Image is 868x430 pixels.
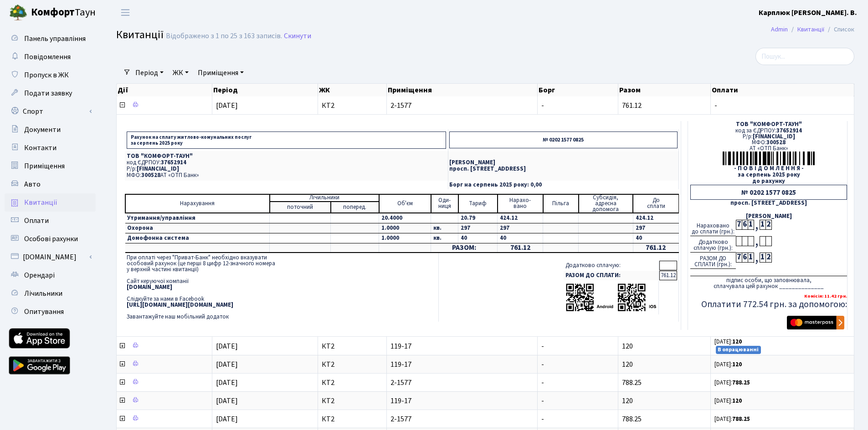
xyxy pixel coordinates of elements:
a: Панель управління [5,30,96,48]
div: № 0202 1577 0825 [690,185,847,200]
span: КТ2 [322,415,383,423]
span: 120 [622,359,633,369]
td: 1.0000 [379,223,431,233]
p: [PERSON_NAME] [449,160,678,166]
span: Приміщення [24,161,65,171]
a: Оплати [5,212,96,230]
span: 119-17 [390,343,534,350]
p: ТОВ "КОМФОРТ-ТАУН" [127,153,446,159]
td: Пільга [543,194,579,213]
a: [DOMAIN_NAME] [5,248,96,266]
a: Подати заявку [5,84,96,102]
a: Admin [771,25,788,34]
span: - [714,102,850,109]
p: № 0202 1577 0825 [449,132,678,148]
span: КТ2 [322,361,383,368]
td: Лічильники [270,194,379,202]
a: Карплюк [PERSON_NAME]. В. [759,7,857,18]
span: Авто [24,179,41,189]
span: 300528 [141,171,160,179]
img: apps-qrcodes.png [565,283,657,312]
td: Оди- ниця [431,194,458,213]
div: 7 [736,220,742,230]
td: 1.0000 [379,233,431,243]
td: Домофонна система [125,233,270,243]
img: logo.png [9,4,27,22]
a: Скинути [284,32,311,40]
a: Пропуск в ЖК [5,66,96,84]
div: ТОВ "КОМФОРТ-ТАУН" [690,121,847,127]
td: РАЗОМ: [431,243,498,253]
button: Переключити навігацію [114,5,137,20]
td: Утримання/управління [125,213,270,223]
span: [FINANCIAL_ID] [137,165,179,173]
div: АТ «ОТП Банк» [690,146,847,152]
span: КТ2 [322,102,383,109]
a: Період [132,65,167,81]
div: код за ЄДРПОУ: [690,128,847,134]
td: 297 [498,223,543,233]
td: Охорона [125,223,270,233]
b: 120 [732,360,742,369]
b: Карплюк [PERSON_NAME]. В. [759,8,857,18]
a: Приміщення [5,157,96,175]
span: Контакти [24,143,56,153]
span: 120 [622,396,633,406]
td: Тариф [458,194,498,213]
a: Документи [5,121,96,139]
input: Пошук... [755,48,854,65]
a: ЖК [169,65,192,81]
span: КТ2 [322,379,383,386]
div: 1 [748,220,754,230]
td: РАЗОМ ДО СПЛАТИ: [564,271,659,280]
b: [DOMAIN_NAME] [127,283,172,291]
a: Повідомлення [5,48,96,66]
p: код ЄДРПОУ: [127,160,446,166]
span: 2-1577 [390,102,534,109]
div: [PERSON_NAME] [690,213,847,219]
div: 2 [765,220,771,230]
td: поточний [270,202,331,213]
a: Квитанції [797,25,824,34]
a: Спорт [5,102,96,121]
span: 788.25 [622,378,642,388]
div: до рахунку [690,178,847,184]
span: Квитанції [24,197,57,207]
a: Квитанції [5,193,96,212]
span: - [541,359,544,369]
td: 20.79 [458,213,498,223]
span: Особові рахунки [24,234,78,244]
td: 761.12 [659,271,677,280]
div: Додатково сплачую (грн.): [690,236,736,253]
th: Борг [538,84,618,96]
div: підпис особи, що заповнювала, сплачувала цей рахунок ______________ [690,276,847,289]
span: Повідомлення [24,52,71,62]
p: МФО: АТ «ОТП Банк» [127,172,446,178]
span: [DATE] [216,414,238,424]
td: Об'єм [379,194,431,213]
span: Подати заявку [24,88,72,98]
div: Р/р: [690,134,847,140]
td: Субсидія, адресна допомога [579,194,633,213]
div: 1 [748,253,754,263]
span: - [541,378,544,388]
span: - [541,396,544,406]
td: При оплаті через "Приват-Банк" необхідно вказувати особовий рахунок (це перші 8 цифр 12-значного ... [125,253,439,322]
td: 297 [458,223,498,233]
span: Пропуск в ЖК [24,70,69,80]
span: [DATE] [216,359,238,369]
li: Список [824,25,854,35]
span: 2-1577 [390,379,534,386]
span: 788.25 [622,414,642,424]
a: Орендарі [5,266,96,284]
div: , [754,253,760,263]
td: Нарахування [125,194,270,213]
span: [DATE] [216,378,238,388]
span: - [541,341,544,351]
span: Панель управління [24,34,86,44]
td: 40 [458,233,498,243]
td: 20.4000 [379,213,431,223]
td: 297 [633,223,678,233]
div: 6 [742,253,748,263]
div: 1 [760,253,765,263]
